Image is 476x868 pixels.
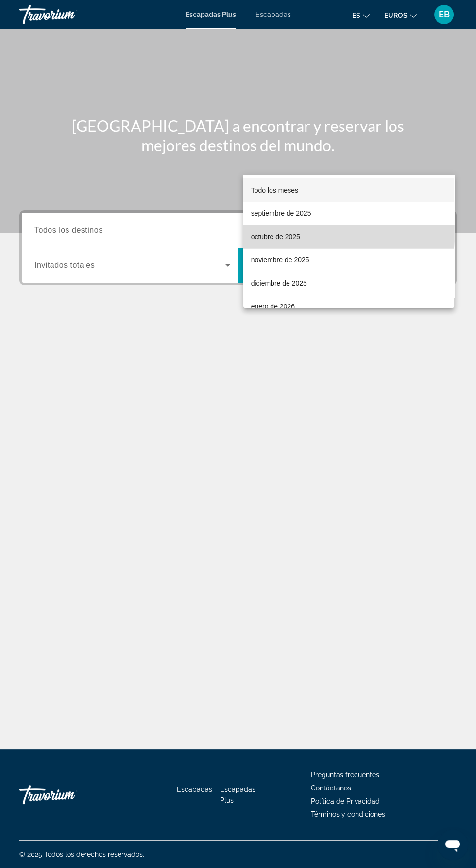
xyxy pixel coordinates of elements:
font: septiembre de 2025 [251,209,311,217]
font: enero de 2026 [251,303,295,310]
font: diciembre de 2025 [251,279,307,287]
font: Todo los meses [251,186,298,194]
font: noviembre de 2025 [251,256,309,264]
font: octubre de 2025 [251,233,300,241]
iframe: Botón para iniciar la ventana de mensajería [437,829,468,860]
